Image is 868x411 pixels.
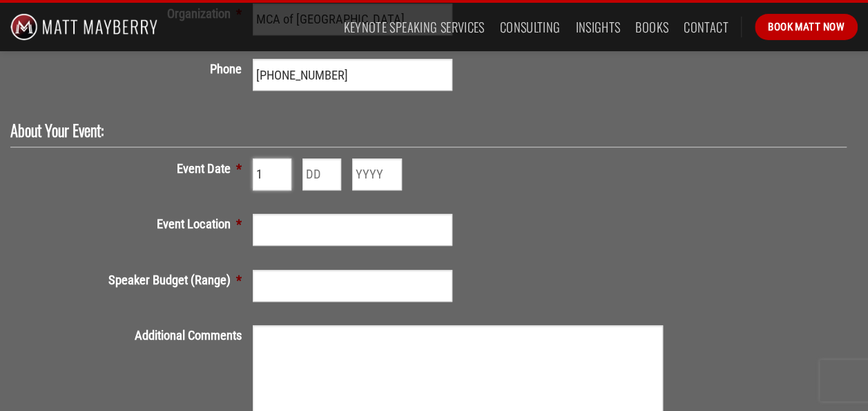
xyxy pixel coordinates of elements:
input: YYYY [352,158,402,190]
label: Event Date [10,158,253,179]
label: Phone [10,59,253,79]
a: Consulting [500,15,561,39]
span: Book Matt Now [768,19,845,35]
label: Event Location [10,214,253,234]
label: Additional Comments [10,325,253,345]
label: Speaker Budget (Range) [10,270,253,290]
h2: About Your Event: [10,120,836,141]
a: Books [635,15,668,39]
a: Insights [575,15,620,39]
a: Book Matt Now [755,14,858,40]
a: Keynote Speaking Services [343,15,484,39]
img: Matt Mayberry [10,3,157,51]
input: DD [302,158,341,190]
input: MM [253,158,291,190]
a: Contact [684,15,729,39]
